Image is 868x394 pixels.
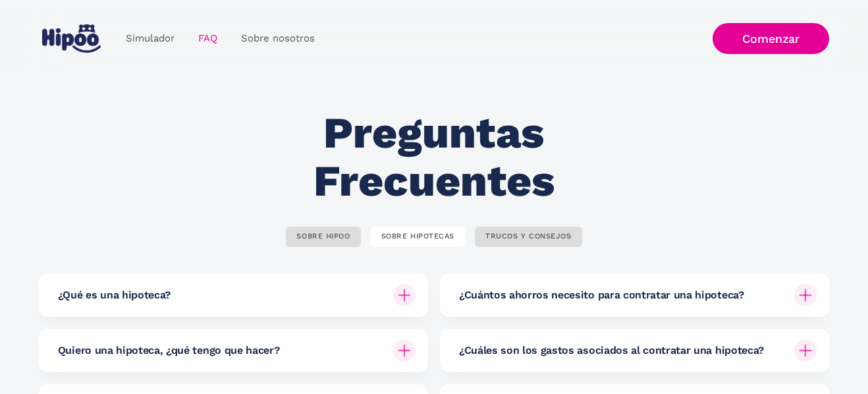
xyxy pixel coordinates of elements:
[58,343,280,358] h6: Quiero una hipoteca, ¿qué tengo que hacer?
[381,232,454,242] div: SOBRE HIPOTECAS
[114,26,186,51] a: Simulador
[58,288,171,302] h6: ¿Qué es una hipoteca?
[39,19,103,58] a: home
[229,26,327,51] a: Sobre nosotros
[186,26,229,51] a: FAQ
[238,109,629,205] h2: Preguntas Frecuentes
[459,288,744,302] h6: ¿Cuántos ahorros necesito para contratar una hipoteca?
[296,232,350,242] div: SOBRE HIPOO
[485,232,572,242] div: TRUCOS Y CONSEJOS
[713,23,829,54] a: Comenzar
[459,343,764,358] h6: ¿Cuáles son los gastos asociados al contratar una hipoteca?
